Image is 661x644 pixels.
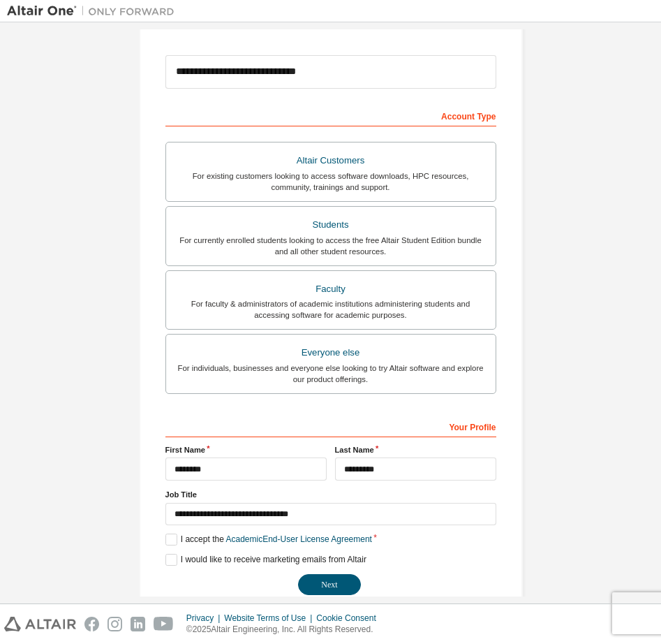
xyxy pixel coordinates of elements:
[107,617,122,631] img: instagram.svg
[4,617,76,631] img: altair_logo.svg
[174,215,487,235] div: Students
[226,534,372,544] a: Academic End-User License Agreement
[335,444,496,455] label: Last Name
[174,298,487,321] div: For faculty & administrators of academic institutions administering students and accessing softwa...
[224,613,316,624] div: Website Terms of Use
[154,617,174,631] img: youtube.svg
[165,444,327,455] label: First Name
[165,534,372,546] label: I accept the
[174,363,487,385] div: For individuals, businesses and everyone else looking to try Altair software and explore our prod...
[84,617,99,631] img: facebook.svg
[165,489,496,500] label: Job Title
[174,343,487,363] div: Everyone else
[165,415,496,437] div: Your Profile
[186,624,385,636] p: © 2025 Altair Engineering, Inc. All Rights Reserved.
[7,4,181,18] img: Altair One
[174,151,487,170] div: Altair Customers
[165,554,366,566] label: I would like to receive marketing emails from Altair
[298,574,361,595] button: Next
[174,170,487,193] div: For existing customers looking to access software downloads, HPC resources, community, trainings ...
[174,235,487,257] div: For currently enrolled students looking to access the free Altair Student Edition bundle and all ...
[165,104,496,126] div: Account Type
[186,613,224,624] div: Privacy
[131,617,145,631] img: linkedin.svg
[316,613,384,624] div: Cookie Consent
[174,279,487,299] div: Faculty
